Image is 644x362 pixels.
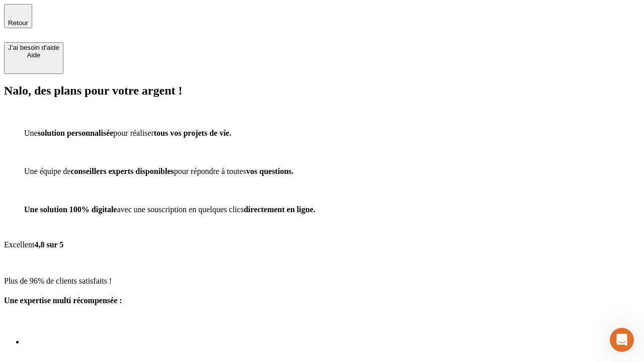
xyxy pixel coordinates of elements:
button: Retour [4,4,32,28]
span: Une [24,129,38,137]
span: pour réaliser [113,129,153,137]
button: J’ai besoin d'aideAide [4,42,63,74]
img: checkmark [24,108,33,119]
span: conseillers experts disponibles [70,167,174,175]
span: vos questions. [246,167,293,175]
span: solution personnalisée [38,129,114,137]
img: Best savings advice award [24,316,53,344]
img: Google Review [4,222,12,230]
span: Excellent [4,240,34,249]
span: Une équipe de [24,167,70,175]
span: Une solution 100% digitale [24,205,117,214]
span: 4,8 sur 5 [34,240,63,249]
div: Aide [8,51,59,59]
h2: Nalo, des plans pour votre argent ! [4,84,640,98]
iframe: Intercom live chat [610,328,634,352]
img: reviews stars [4,257,58,266]
img: checkmark [24,184,33,195]
span: pour répondre à toutes [174,167,247,175]
h4: Une expertise multi récompensée : [4,296,640,305]
span: tous vos projets de vie. [154,129,231,137]
p: Plus de 96% de clients satisfaits ! [4,277,640,286]
span: Retour [8,19,28,27]
span: avec une souscription en quelques clics [117,205,244,214]
div: J’ai besoin d'aide [8,44,59,51]
span: directement en ligne. [244,205,315,214]
img: checkmark [24,146,33,157]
